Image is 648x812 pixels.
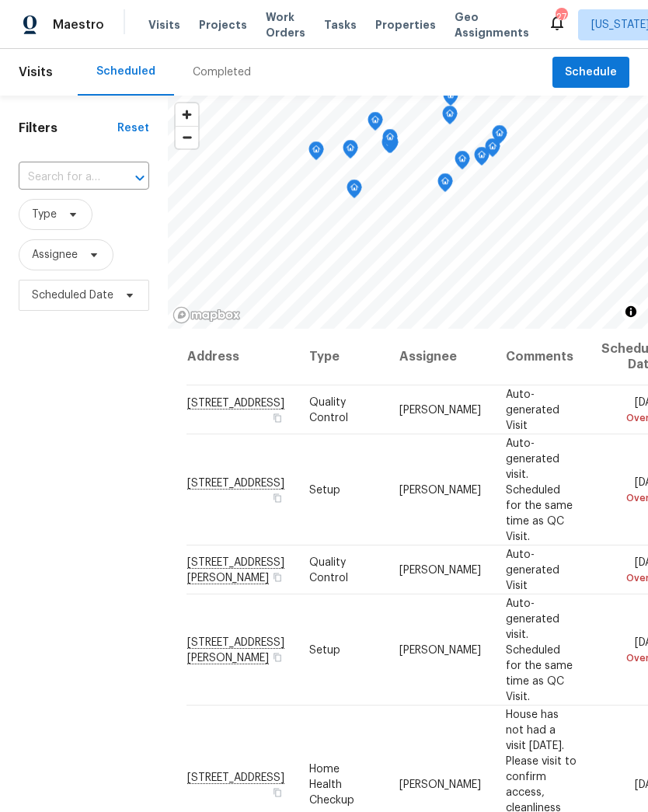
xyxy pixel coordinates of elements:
span: Setup [309,644,340,655]
span: Visits [19,55,53,89]
span: Scheduled Date [32,288,113,303]
span: Zoom out [176,127,198,148]
button: Copy Address [270,785,284,799]
span: Auto-generated Visit [506,389,559,430]
div: Map marker [492,125,507,149]
div: Map marker [474,147,489,171]
span: Auto-generated Visit [506,549,559,591]
span: Tasks [324,19,357,30]
th: Address [186,329,297,385]
span: Setup [309,484,340,495]
span: Properties [375,17,436,33]
div: Map marker [308,141,324,166]
th: Type [297,329,387,385]
div: Map marker [485,138,500,162]
a: Mapbox homepage [172,306,241,324]
div: Map marker [437,173,453,197]
div: Map marker [382,129,398,153]
span: [PERSON_NAME] [399,779,481,789]
span: Maestro [53,17,104,33]
th: Assignee [387,329,493,385]
div: Map marker [347,179,362,204]
span: [PERSON_NAME] [399,484,481,495]
div: Map marker [368,112,383,136]
button: Copy Address [270,490,284,504]
div: 27 [556,9,566,25]
span: Geo Assignments [455,9,529,40]
span: Quality Control [309,556,348,583]
span: Auto-generated visit. Scheduled for the same time as QC Visit. [506,598,573,702]
span: [PERSON_NAME] [399,644,481,655]
span: Projects [199,17,247,33]
div: Map marker [381,134,397,159]
span: Visits [148,17,180,33]
button: Toggle attribution [622,302,640,321]
span: Home Health Checkup [309,763,354,805]
input: Search for an address... [19,166,106,190]
span: Assignee [32,247,78,263]
h1: Filters [19,120,117,136]
div: Map marker [343,140,358,164]
span: [PERSON_NAME] [399,564,481,575]
div: Map marker [455,151,470,175]
div: Map marker [442,106,458,130]
div: Map marker [340,329,356,353]
div: Map marker [443,87,458,111]
button: Schedule [552,57,629,89]
span: Type [32,207,57,222]
span: [PERSON_NAME] [399,404,481,415]
span: Schedule [565,63,617,82]
span: Work Orders [266,9,305,40]
div: Reset [117,120,149,136]
span: Quality Control [309,396,348,423]
span: Toggle attribution [626,303,636,320]
button: Copy Address [270,570,284,584]
div: Scheduled [96,64,155,79]
div: Completed [193,64,251,80]
button: Zoom out [176,126,198,148]
button: Copy Address [270,410,284,424]
button: Open [129,167,151,189]
span: Auto-generated visit. Scheduled for the same time as QC Visit. [506,437,573,542]
th: Comments [493,329,589,385]
button: Zoom in [176,103,198,126]
button: Copy Address [270,650,284,664]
